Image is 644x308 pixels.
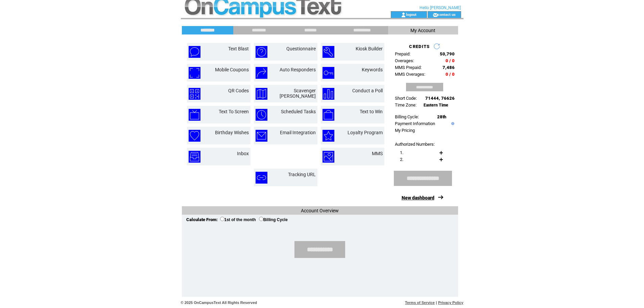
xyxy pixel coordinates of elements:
img: account_icon.gif [401,12,406,18]
span: 2. [400,157,403,162]
img: scheduled-tasks.png [256,109,267,121]
a: Text Blast [228,46,249,51]
span: Hello [PERSON_NAME] [420,5,461,10]
a: Loyalty Program [348,130,383,135]
img: text-to-screen.png [189,109,200,121]
span: 50,790 [440,51,455,56]
span: My Account [410,28,435,33]
span: Prepaid: [395,51,410,56]
span: Time Zone: [395,102,416,108]
a: Text To Screen [219,109,249,114]
a: Text to Win [360,109,383,114]
a: Inbox [237,151,249,156]
a: Kiosk Builder [356,46,383,51]
span: Account Overview [301,208,339,213]
img: auto-responders.png [256,67,267,79]
input: 1st of the month [220,217,224,221]
a: Tracking URL [288,172,316,177]
span: 7,486 [443,65,455,70]
img: kiosk-builder.png [323,46,334,58]
img: qr-codes.png [189,88,200,100]
span: 1. [400,150,403,155]
img: loyalty-program.png [323,130,334,142]
span: Billing Cycle: [395,114,419,119]
img: text-blast.png [189,46,200,58]
span: 71444, 76626 [425,96,455,101]
span: 28th [437,114,446,119]
img: birthday-wishes.png [189,130,200,142]
span: 0 / 0 [446,58,455,63]
img: text-to-win.png [323,109,334,121]
span: Eastern Time [424,103,448,108]
a: contact us [438,12,456,17]
img: tracking-url.png [256,172,267,184]
img: help.gif [450,122,454,125]
a: Payment Information [395,121,435,126]
a: Scavenger [PERSON_NAME] [280,88,316,99]
a: Privacy Policy [438,301,463,305]
a: My Pricing [395,128,415,133]
label: 1st of the month [220,217,256,222]
span: 0 / 0 [446,72,455,77]
a: Keywords [362,67,383,72]
a: Mobile Coupons [215,67,249,72]
a: QR Codes [228,88,249,93]
span: MMS Overages: [395,72,425,77]
span: Overages: [395,58,414,63]
a: logout [406,12,416,17]
input: Billing Cycle [259,217,263,221]
span: Short Code: [395,96,417,101]
span: MMS Prepaid: [395,65,422,70]
span: © 2025 OnCampusText All Rights Reserved [181,301,257,305]
a: Scheduled Tasks [281,109,316,114]
span: Authorized Numbers: [395,142,435,147]
img: contact_us_icon.gif [433,12,438,18]
a: MMS [372,151,383,156]
img: mobile-coupons.png [189,67,200,79]
a: Birthday Wishes [215,130,249,135]
a: Auto Responders [280,67,316,72]
label: Billing Cycle [259,217,288,222]
img: mms.png [323,151,334,163]
img: inbox.png [189,151,200,163]
img: keywords.png [323,67,334,79]
span: Calculate From: [186,217,218,222]
span: | [436,301,437,305]
img: questionnaire.png [256,46,267,58]
a: Email Integration [280,130,316,135]
span: CREDITS [409,44,430,49]
img: conduct-a-poll.png [323,88,334,100]
img: scavenger-hunt.png [256,88,267,100]
a: Terms of Service [405,301,435,305]
a: Questionnaire [286,46,316,51]
img: email-integration.png [256,130,267,142]
a: Conduct a Poll [352,88,383,93]
a: New dashboard [402,195,434,200]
